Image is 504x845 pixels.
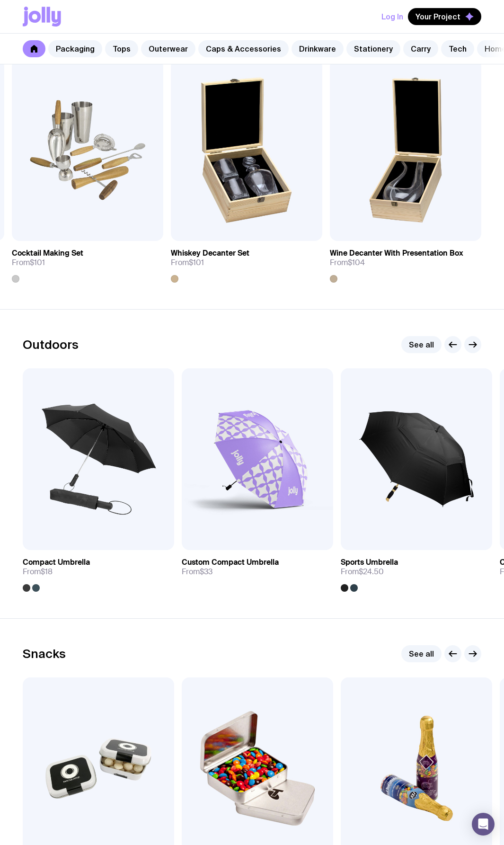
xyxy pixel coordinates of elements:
[441,40,474,57] a: Tech
[41,567,53,577] span: $18
[23,550,174,592] a: Compact UmbrellaFrom$18
[416,12,460,21] span: Your Project
[23,647,66,661] h2: Snacks
[348,258,365,267] span: $104
[23,338,79,352] h2: Outdoors
[330,241,481,283] a: Wine Decanter With Presentation BoxFrom$104
[359,567,384,577] span: $24.50
[472,813,495,836] div: Open Intercom Messenger
[341,558,398,567] h3: Sports Umbrella
[105,40,138,57] a: Tops
[30,258,45,267] span: $101
[182,567,212,577] span: From
[171,258,204,267] span: From
[141,40,195,57] a: Outerwear
[12,241,163,283] a: Cocktail Making SetFrom$101
[198,40,289,57] a: Caps & Accessories
[200,567,212,577] span: $33
[330,258,365,267] span: From
[330,249,463,258] h3: Wine Decanter With Presentation Box
[182,550,333,584] a: Custom Compact UmbrellaFrom$33
[23,558,90,567] h3: Compact Umbrella
[408,8,481,25] button: Your Project
[182,558,279,567] h3: Custom Compact Umbrella
[341,567,384,577] span: From
[381,8,403,25] button: Log In
[171,249,249,258] h3: Whiskey Decanter Set
[292,40,344,57] a: Drinkware
[346,40,400,57] a: Stationery
[171,241,322,283] a: Whiskey Decanter SetFrom$101
[48,40,102,57] a: Packaging
[403,40,438,57] a: Carry
[12,249,83,258] h3: Cocktail Making Set
[189,258,204,267] span: $101
[401,645,442,662] a: See all
[23,567,53,577] span: From
[341,550,492,592] a: Sports UmbrellaFrom$24.50
[12,258,45,267] span: From
[401,336,442,353] a: See all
